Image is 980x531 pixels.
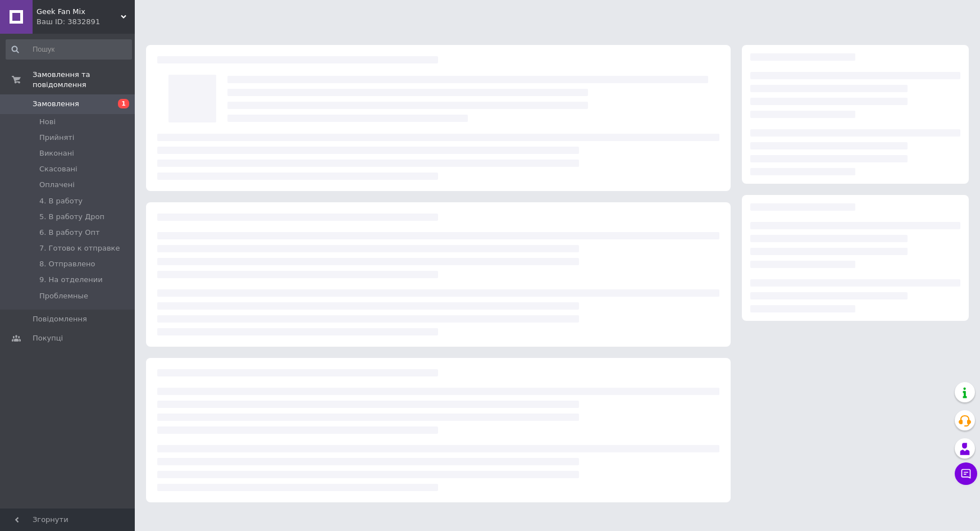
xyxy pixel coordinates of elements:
[39,133,74,143] span: Прийняті
[39,164,78,174] span: Скасовані
[39,180,75,190] span: Оплачені
[39,228,99,238] span: 6. В работу Опт
[955,462,977,485] button: Чат з покупцем
[39,117,56,127] span: Нові
[33,99,79,109] span: Замовлення
[39,259,95,269] span: 8. Отправлено
[118,99,129,108] span: 1
[33,314,87,324] span: Повідомлення
[6,39,132,60] input: Пошук
[39,196,83,206] span: 4. В работу
[39,243,120,253] span: 7. Готово к отправке
[37,17,135,27] div: Ваш ID: 3832891
[33,333,63,343] span: Покупці
[39,212,104,222] span: 5. В работу Дроп
[33,70,135,90] span: Замовлення та повідомлення
[37,7,121,17] span: Geek Fan Mix
[39,148,74,158] span: Виконані
[39,291,88,301] span: Проблемные
[39,275,103,285] span: 9. На отделении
